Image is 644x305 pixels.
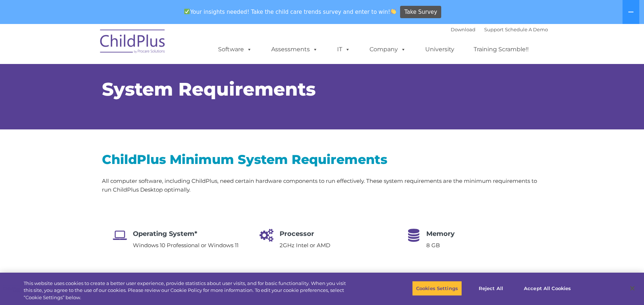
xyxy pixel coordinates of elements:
span: Last name [220,42,242,48]
h4: Operating System* [133,229,238,239]
p: All computer software, including ChildPlus, need certain hardware components to run effectively. ... [102,177,542,194]
span: Memory [426,230,455,238]
p: Windows 10 Professional or Windows 11 [133,241,238,250]
div: This website uses cookies to create a better user experience, provide statistics about user visit... [24,280,354,301]
span: 2GHz Intel or AMD [280,242,330,249]
span: Processor [280,230,314,238]
img: ✅ [184,9,190,14]
a: Download [451,27,475,32]
button: Cookies Settings [412,281,462,296]
button: Accept All Cookies [520,281,575,296]
a: Software [211,42,259,57]
a: IT [330,42,357,57]
span: Take Survey [404,6,437,19]
a: Training Scramble!! [466,42,536,57]
span: System Requirements [102,78,316,100]
font: | [451,27,548,32]
a: Schedule A Demo [505,27,548,32]
span: 8 GB [426,242,440,249]
a: Support [484,27,503,32]
button: Close [624,280,640,296]
img: ChildPlus by Procare Solutions [96,24,169,61]
a: Take Survey [400,6,441,19]
button: Reject All [468,281,514,296]
a: Company [362,42,413,57]
a: University [418,42,462,57]
h2: ChildPlus Minimum System Requirements [102,151,542,168]
a: Assessments [264,42,325,57]
img: 👏 [391,9,396,14]
span: Phone number [220,72,251,77]
span: Your insights needed! Take the child care trends survey and enter to win! [181,5,399,19]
